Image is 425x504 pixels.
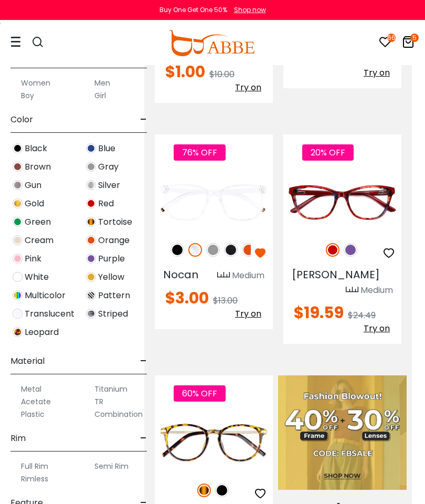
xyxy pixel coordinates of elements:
[346,286,358,294] img: size ruler
[13,254,23,264] img: Pink
[86,198,96,208] img: Red
[13,217,23,227] img: Green
[86,180,96,190] img: Silver
[197,484,211,497] img: Tortoise
[278,375,407,490] img: Fashion Blowout Sale
[98,308,128,320] span: Striped
[163,267,198,282] span: Nocan
[98,142,115,155] span: Blue
[410,34,419,42] i: 5
[25,326,59,339] span: Leopard
[364,322,390,334] span: Try on
[10,426,26,451] span: Rim
[235,81,261,93] span: Try on
[86,235,96,245] img: Orange
[86,290,96,300] img: Pattern
[98,253,125,265] span: Purple
[25,179,41,192] span: Gun
[94,408,143,421] label: Combination
[13,143,23,153] img: Black
[360,66,393,80] button: Try on
[25,197,44,210] span: Gold
[294,301,344,324] span: $19.59
[348,309,376,321] span: $24.49
[86,143,96,153] img: Blue
[283,172,401,232] img: Red Strauss - Acetate ,Universal Bridge Fit
[387,34,396,42] i: 66
[86,309,96,319] img: Striped
[98,161,119,173] span: Gray
[98,216,132,228] span: Tortoise
[379,38,391,50] a: 66
[13,272,23,282] img: White
[13,235,23,245] img: Cream
[140,426,147,451] span: -
[21,89,34,102] label: Boy
[302,144,354,161] span: 20% OFF
[21,395,51,408] label: Acetate
[168,30,254,56] img: abbeglasses.com
[171,243,184,257] img: Black
[86,272,96,282] img: Yellow
[13,198,23,208] img: Gold
[13,309,23,319] img: Translucent
[10,349,45,374] span: Material
[21,408,45,421] label: Plastic
[215,484,229,497] img: Black
[21,460,48,472] label: Full Rim
[94,383,127,395] label: Titanium
[360,284,393,297] div: Medium
[232,269,264,282] div: Medium
[155,172,273,232] img: Matte-black Nocan - TR ,Universal Bridge Fit
[360,322,393,335] button: Try on
[174,144,226,161] span: 76% OFF
[25,253,41,265] span: Pink
[174,385,226,402] span: 60% OFF
[21,472,48,485] label: Rimless
[364,67,390,79] span: Try on
[25,216,51,228] span: Green
[21,77,50,89] label: Women
[94,395,103,408] label: TR
[98,271,124,283] span: Yellow
[209,68,235,80] span: $10.00
[98,197,114,210] span: Red
[229,5,266,14] a: Shop now
[13,162,23,172] img: Brown
[235,308,261,320] span: Try on
[94,77,110,89] label: Men
[326,243,339,257] img: Red
[13,290,23,300] img: Multicolor
[98,179,120,192] span: Silver
[160,5,227,15] div: Buy One Get One 50%
[402,38,415,50] a: 5
[232,307,264,321] button: Try on
[242,243,256,257] img: Orange
[140,107,147,132] span: -
[86,254,96,264] img: Purple
[206,243,220,257] img: Gray
[86,217,96,227] img: Tortoise
[10,107,33,132] span: Color
[25,289,66,302] span: Multicolor
[25,142,47,155] span: Black
[188,243,202,257] img: Clear
[98,234,130,247] span: Orange
[165,287,209,309] span: $3.00
[234,5,266,15] div: Shop now
[13,327,23,337] img: Leopard
[213,295,238,307] span: $13.00
[86,162,96,172] img: Gray
[224,243,238,257] img: Matte Black
[155,413,273,472] img: Tortoise Callie - Combination ,Universal Bridge Fit
[25,161,51,173] span: Brown
[25,271,49,283] span: White
[25,308,75,320] span: Translucent
[94,460,129,472] label: Semi Rim
[344,243,357,257] img: Purple
[140,349,147,374] span: -
[98,289,130,302] span: Pattern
